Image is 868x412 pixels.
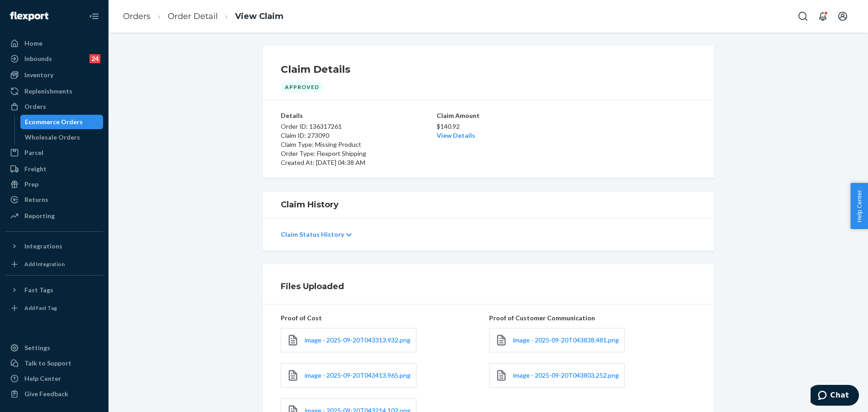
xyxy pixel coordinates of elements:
a: View Claim [235,11,283,21]
a: image - 2025-09-20T043313.932.png [305,336,410,345]
button: Help Center [850,183,868,229]
a: Replenishments [5,84,103,98]
div: Integrations [24,242,62,251]
a: Inbounds24 [5,51,103,66]
p: Claim Amount [437,111,540,120]
a: Parcel [5,145,103,160]
a: Settings [5,341,103,355]
a: Inventory [5,68,103,82]
img: Flexport logo [10,12,48,21]
a: Orders [123,11,151,21]
div: Replenishments [24,87,72,96]
a: Freight [5,162,103,176]
button: Integrations [5,239,103,253]
div: Orders [24,102,46,111]
div: Ecommerce Orders [25,117,83,126]
button: Give Feedback [5,387,103,401]
div: Reporting [24,211,55,220]
a: Orders [5,99,103,114]
button: Talk to Support [5,356,103,370]
a: Order Detail [168,11,218,21]
a: Add Fast Tag [5,301,103,315]
div: Help Center [24,374,61,383]
a: Home [5,36,103,51]
a: image - 2025-09-20T043413.965.png [305,371,410,380]
p: $140.92 [437,122,540,131]
a: Add Integration [5,257,103,272]
h1: Claim Details [281,62,696,77]
button: Close Navigation [85,7,103,25]
span: image - 2025-09-20T043313.932.png [305,336,410,344]
span: image - 2025-09-20T043838.481.png [513,336,619,344]
div: Parcel [24,148,43,157]
div: Returns [24,195,48,204]
a: Returns [5,192,103,207]
a: Help Center [5,371,103,386]
span: image - 2025-09-20T043803.252.png [513,371,619,379]
div: Inbounds [24,54,52,63]
button: Fast Tags [5,283,103,297]
p: Order ID: 136317261 [281,122,435,131]
span: image - 2025-09-20T043413.965.png [305,371,410,379]
a: image - 2025-09-20T043803.252.png [513,371,619,380]
p: Proof of Customer Communication [489,314,696,323]
p: Order Type: Flexport Shipping [281,149,435,158]
p: Details [281,111,435,120]
div: 24 [90,54,100,63]
div: Fast Tags [24,286,53,295]
h1: Files Uploaded [281,281,696,292]
p: Proof of Cost [281,314,487,323]
button: Open account menu [834,7,852,25]
a: View Details [437,131,475,139]
div: Prep [24,180,38,189]
iframe: Opens a widget where you can chat to one of our agents [811,385,859,407]
div: Approved [281,81,323,93]
div: Settings [24,343,50,352]
div: Home [24,39,42,48]
div: Give Feedback [24,389,68,398]
p: Claim ID: 273090 [281,131,435,140]
div: Talk to Support [24,359,71,368]
h1: Claim History [281,199,696,211]
button: Open notifications [814,7,832,25]
p: Created At: [DATE] 04:38 AM [281,158,435,167]
a: Reporting [5,209,103,223]
div: Freight [24,164,47,173]
div: Add Fast Tag [24,304,57,312]
ol: breadcrumbs [116,3,291,30]
p: Claim Type: Missing Product [281,140,435,149]
a: image - 2025-09-20T043838.481.png [513,336,619,345]
div: Inventory [24,70,53,80]
div: Wholesale Orders [25,133,80,142]
button: Open Search Box [794,7,812,25]
a: Prep [5,177,103,192]
a: Wholesale Orders [20,130,104,145]
div: Add Integration [24,260,65,268]
p: Claim Status History [281,230,344,239]
a: Ecommerce Orders [20,115,104,129]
